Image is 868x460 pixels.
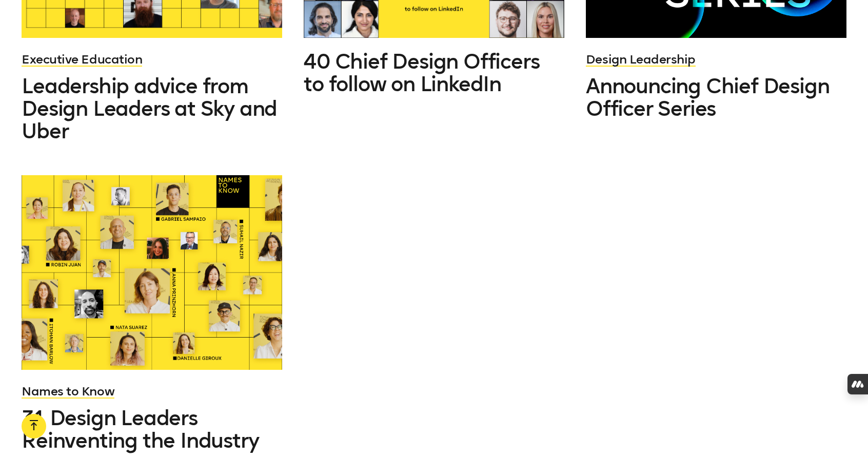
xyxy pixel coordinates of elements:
a: Design Leadership [586,52,696,67]
span: Leadership advice from Design Leaders at Sky and Uber [22,74,277,143]
a: 31 Design Leaders Reinventing the Industry [22,407,282,452]
a: Leadership advice from Design Leaders at Sky and Uber [22,75,282,142]
span: Announcing Chief Design Officer Series [586,74,829,121]
a: 40 Chief Design Officers to follow on LinkedIn [304,50,564,95]
span: 31 Design Leaders Reinventing the Industry [22,406,259,453]
a: Names to Know [22,384,114,399]
a: Announcing Chief Design Officer Series [586,75,846,120]
span: 40 Chief Design Officers to follow on LinkedIn [304,49,539,96]
a: Executive Education [22,52,142,67]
